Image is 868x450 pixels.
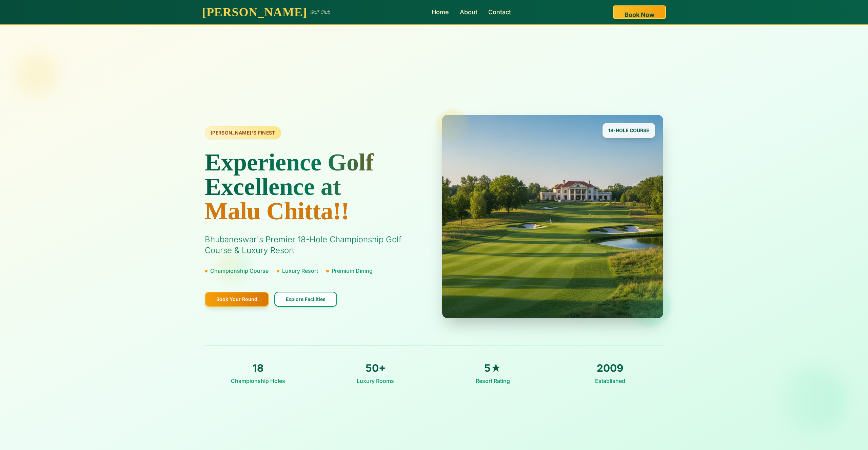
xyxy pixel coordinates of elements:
button: Explore Facilities [274,292,337,307]
a: Home [432,7,449,17]
p: Bhubaneswar's Premier 18-Hole Championship Golf Course & Luxury Resort [205,234,426,256]
div: 50+ [322,362,429,374]
div: 2009 [557,362,663,374]
button: Book Your Round [205,292,269,307]
span: 18-HOLE COURSE [608,127,649,133]
div: [PERSON_NAME] [202,5,307,19]
div: 5★ [439,362,546,374]
span: Championship Course [210,267,269,275]
span: Malu Chitta!! [205,199,426,223]
span: Premium Dining [332,267,373,275]
a: [PERSON_NAME]Golf Club [202,5,330,19]
div: Resort Rating [439,377,546,386]
div: Championship Holes [205,377,311,386]
h1: Experience Golf Excellence at [205,150,426,223]
div: Luxury Rooms [322,377,429,386]
button: Book Now [613,5,666,19]
div: 18 [205,362,311,374]
a: Contact [488,7,511,17]
a: About [460,7,477,17]
div: Golf Club [310,9,330,16]
span: Luxury Resort [282,267,318,275]
span: [PERSON_NAME]'S FINEST [211,129,275,136]
div: Established [557,377,663,386]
